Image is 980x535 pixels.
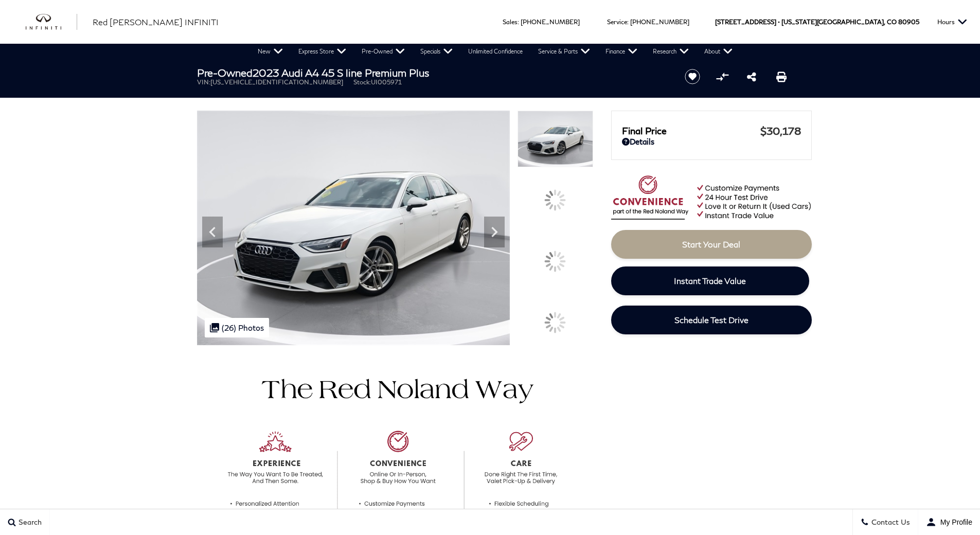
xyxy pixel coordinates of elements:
span: UI005971 [371,78,402,86]
button: Compare vehicle [715,69,730,84]
span: [US_VEHICLE_IDENTIFICATION_NUMBER] [210,78,343,86]
a: Finance [598,44,645,59]
span: $30,178 [760,124,801,137]
img: INFINITI [26,14,77,30]
span: Instant Trade Value [674,276,746,286]
strong: Pre-Owned [197,66,253,79]
span: Service [607,18,627,26]
span: Contact Us [869,518,910,527]
a: Share this Pre-Owned 2023 Audi A4 45 S line Premium Plus [747,70,756,83]
a: Research [645,44,697,59]
a: Pre-Owned [354,44,413,59]
h1: 2023 Audi A4 45 S line Premium Plus [197,67,668,78]
img: Used 2023 Glacier White Metallic Audi 45 S line Premium Plus image 1 [197,111,510,345]
span: Schedule Test Drive [674,315,749,325]
span: Search [16,518,42,527]
button: Save vehicle [681,68,704,85]
a: Red [PERSON_NAME] INFINITI [93,16,219,28]
a: Schedule Test Drive [611,306,812,334]
span: My Profile [936,518,972,526]
button: user-profile-menu [918,509,980,535]
span: Final Price [622,125,760,136]
a: [STREET_ADDRESS] • [US_STATE][GEOGRAPHIC_DATA], CO 80905 [715,18,919,26]
span: : [518,18,519,26]
a: [PHONE_NUMBER] [630,18,689,26]
a: Unlimited Confidence [460,44,530,59]
div: (26) Photos [205,318,269,337]
img: Used 2023 Glacier White Metallic Audi 45 S line Premium Plus image 1 [518,111,593,167]
span: : [627,18,629,26]
span: Red [PERSON_NAME] INFINITI [93,17,219,27]
a: New [250,44,291,59]
a: infiniti [26,14,77,30]
span: Start Your Deal [682,239,740,249]
a: About [697,44,740,59]
a: Specials [413,44,460,59]
a: Print this Pre-Owned 2023 Audi A4 45 S line Premium Plus [776,70,787,83]
a: Start Your Deal [611,230,812,259]
a: Instant Trade Value [611,266,809,295]
span: Stock: [353,78,371,86]
a: Express Store [291,44,354,59]
span: Sales [503,18,518,26]
a: [PHONE_NUMBER] [521,18,580,26]
a: Details [622,137,801,146]
a: Service & Parts [530,44,598,59]
nav: Main Navigation [250,44,740,59]
span: VIN: [197,78,210,86]
a: Final Price $30,178 [622,124,801,137]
